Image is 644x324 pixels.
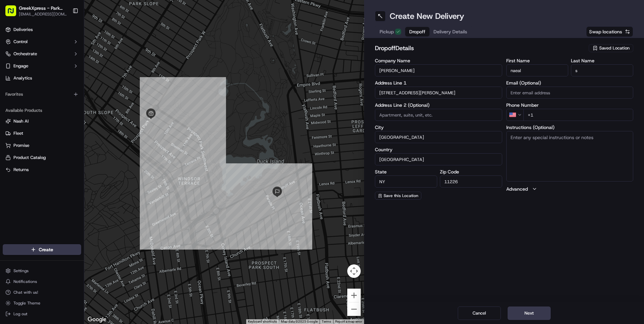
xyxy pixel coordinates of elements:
p: Welcome 👋 [7,27,123,38]
span: Dropoff [409,28,425,35]
label: Company Name [375,58,502,63]
label: Advanced [506,186,528,192]
span: Settings [13,268,29,273]
h2: dropoff Details [375,43,585,53]
a: Powered byPylon [47,149,82,154]
span: Log out [13,311,27,317]
img: 1736555255976-a54dd68f-1ca7-489b-9aae-adbdc363a1c4 [13,105,19,110]
label: State [375,169,437,174]
button: GreekXpress - Park Slope [19,5,67,11]
input: Enter phone number [523,109,634,121]
a: 💻API Documentation [54,130,111,142]
span: • [56,104,58,110]
a: Promise [5,142,78,149]
button: Map camera controls [347,264,361,278]
div: Available Products [3,105,81,116]
button: Log out [3,309,81,319]
button: Fleet [3,128,81,139]
button: Toggle Theme [3,298,81,308]
button: Create [3,244,81,255]
img: 1736555255976-a54dd68f-1ca7-489b-9aae-adbdc363a1c4 [7,64,19,76]
button: Product Catalog [3,152,81,163]
button: Advanced [506,186,634,192]
span: Chat with us! [13,290,38,295]
a: Open this area in Google Maps (opens a new window) [86,315,108,324]
span: Engage [13,63,28,69]
input: Apartment, suite, unit, etc. [375,109,502,121]
div: 💻 [57,133,62,138]
a: Nash AI [5,118,78,124]
button: Zoom out [347,302,361,316]
a: Fleet [5,130,78,136]
a: Product Catalog [5,155,78,161]
label: Email (Optional) [506,80,634,85]
button: Saved Location [589,43,633,53]
span: Saved Location [599,45,630,51]
button: Start new chat [115,66,123,74]
input: Enter city [375,131,502,143]
button: See all [104,86,123,94]
label: Last Name [571,58,633,63]
button: Save this Location [375,192,421,200]
span: Toggle Theme [13,300,40,306]
span: Product Catalog [13,155,46,161]
button: Promise [3,140,81,151]
button: Notifications [3,277,81,286]
input: Got a question? Start typing here... [18,43,121,51]
input: Enter email address [506,87,634,99]
span: Returns [13,167,29,173]
span: Notifications [13,279,37,284]
span: API Documentation [64,132,108,139]
button: Control [3,36,81,47]
input: Enter country [375,153,502,165]
span: Orchestrate [13,51,37,57]
span: Fleet [13,130,23,136]
a: Terms (opens in new tab) [322,320,331,323]
span: Knowledge Base [13,132,52,139]
button: Swap locations [586,26,633,37]
input: Enter company name [375,64,502,76]
span: Control [13,39,28,45]
button: Next [508,306,551,320]
label: First Name [506,58,569,63]
label: Address Line 1 [375,80,502,85]
button: GreekXpress - Park Slope[EMAIL_ADDRESS][DOMAIN_NAME] [3,3,70,19]
span: Map data ©2025 Google [281,320,318,323]
span: [DATE] [60,104,73,110]
button: Returns [3,164,81,175]
span: Create [39,246,53,253]
span: Analytics [13,75,32,81]
div: Start new chat [30,64,110,71]
label: Country [375,147,502,152]
a: Returns [5,167,78,173]
button: Nash AI [3,116,81,127]
button: Engage [3,61,81,71]
label: Address Line 2 (Optional) [375,103,502,107]
span: Swap locations [589,28,622,35]
span: Deliveries [13,27,33,33]
label: Zip Code [440,169,502,174]
span: [PERSON_NAME] [21,104,55,110]
span: Delivery Details [433,28,467,35]
button: Chat with us! [3,288,81,297]
img: Nash [7,7,20,20]
button: Zoom in [347,289,361,302]
input: Enter address [375,87,502,99]
div: Favorites [3,89,81,100]
a: 📗Knowledge Base [4,130,54,142]
button: [EMAIL_ADDRESS][DOMAIN_NAME] [19,11,67,17]
input: Enter zip code [440,175,502,188]
input: Enter state [375,175,437,188]
div: We're available if you need us! [30,71,93,76]
input: Enter last name [571,64,633,76]
span: Nash AI [13,118,29,124]
h1: Create New Delivery [390,11,464,22]
span: Save this Location [384,193,418,198]
span: Pylon [67,149,82,154]
a: Report a map error [335,320,362,323]
span: Promise [13,142,29,149]
button: Settings [3,266,81,276]
img: 8016278978528_b943e370aa5ada12b00a_72.png [14,64,26,76]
